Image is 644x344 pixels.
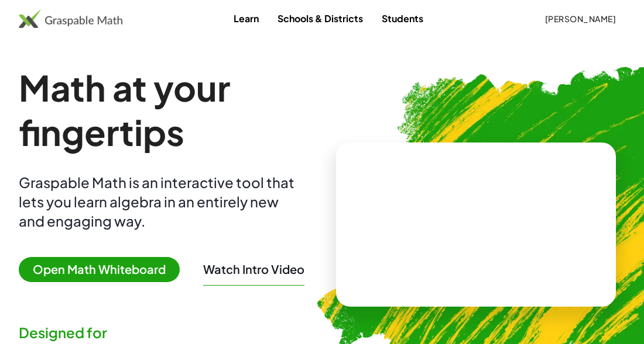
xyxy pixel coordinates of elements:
span: [PERSON_NAME] [544,13,616,24]
a: Students [372,8,433,29]
a: Schools & Districts [268,8,372,29]
button: [PERSON_NAME] [535,8,625,29]
video: What is this? This is dynamic math notation. Dynamic math notation plays a central role in how Gr... [388,181,564,269]
div: Graspable Math is an interactive tool that lets you learn algebra in an entirely new and engaging... [19,173,300,231]
a: Open Math Whiteboard [19,264,189,276]
h1: Math at your fingertips [19,65,317,154]
div: Designed for [19,323,317,342]
a: Learn [224,8,268,29]
span: Open Math Whiteboard [19,257,180,282]
button: Watch Intro Video [203,262,304,277]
